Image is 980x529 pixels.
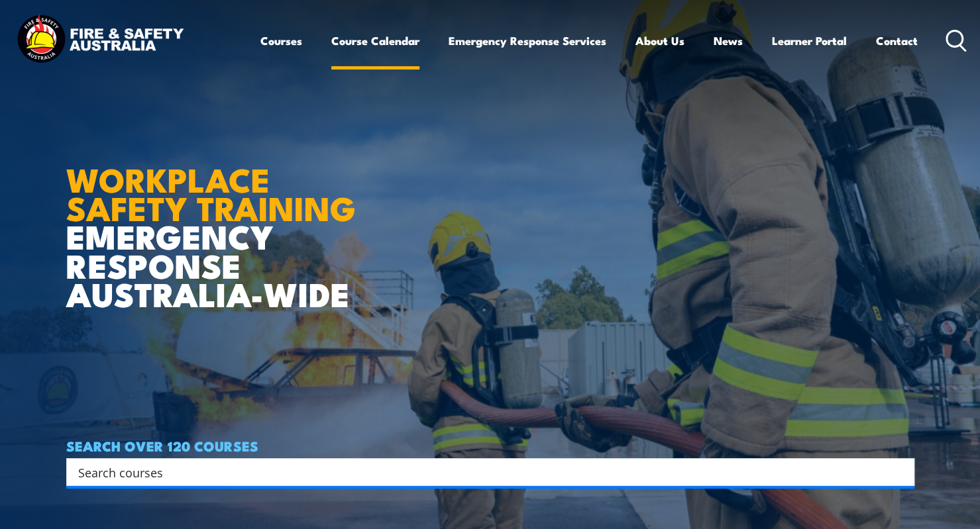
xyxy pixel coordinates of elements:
button: Search magnifier button [891,463,910,481]
a: Learner Portal [772,23,847,58]
form: Search form [81,463,888,481]
h4: SEARCH OVER 120 COURSES [66,438,914,453]
h1: EMERGENCY RESPONSE AUSTRALIA-WIDE [66,131,390,307]
a: Contact [876,23,918,58]
a: News [714,23,743,58]
strong: WORKPLACE SAFETY TRAINING [66,153,356,232]
a: Emergency Response Services [449,23,606,58]
input: Search input [78,462,885,482]
a: About Us [635,23,684,58]
a: Courses [260,23,302,58]
a: Course Calendar [331,23,419,58]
